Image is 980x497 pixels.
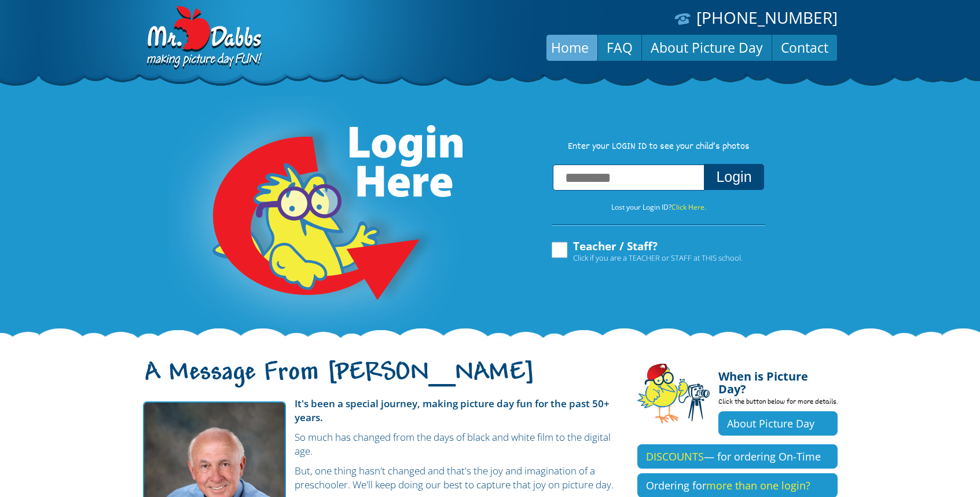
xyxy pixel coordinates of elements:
a: DISCOUNTS— for ordering On-Time [637,444,838,469]
a: Click Here. [671,202,706,212]
button: Login [704,164,764,190]
p: Lost your Login ID? [540,201,777,214]
p: But, one thing hasn't changed and that's the joy and imagination of a preschooler. We'll keep doi... [143,464,620,492]
span: DISCOUNTS [646,450,704,463]
img: Dabbs Company [143,6,263,71]
label: Teacher / Staff? [550,240,743,262]
a: About Picture Day [718,411,838,436]
a: Home [542,34,597,61]
span: Click if you are a TEACHER or STAFF at THIS school. [573,252,743,264]
strong: It's been a special journey, making picture day fun for the past 50+ years. [295,397,610,424]
h1: A Message From [PERSON_NAME] [143,368,620,392]
a: About Picture Day [642,34,772,61]
h4: When is Picture Day? [718,363,838,396]
img: Login Here [168,96,465,339]
span: more than one login? [706,478,810,492]
p: Click the button below for more details. [718,396,838,411]
p: Enter your LOGIN ID to see your child’s photos [540,141,777,154]
a: [PHONE_NUMBER] [696,6,838,28]
p: So much has changed from the days of black and white film to the digital age. [143,430,620,458]
a: FAQ [598,34,641,61]
a: Contact [772,34,837,61]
